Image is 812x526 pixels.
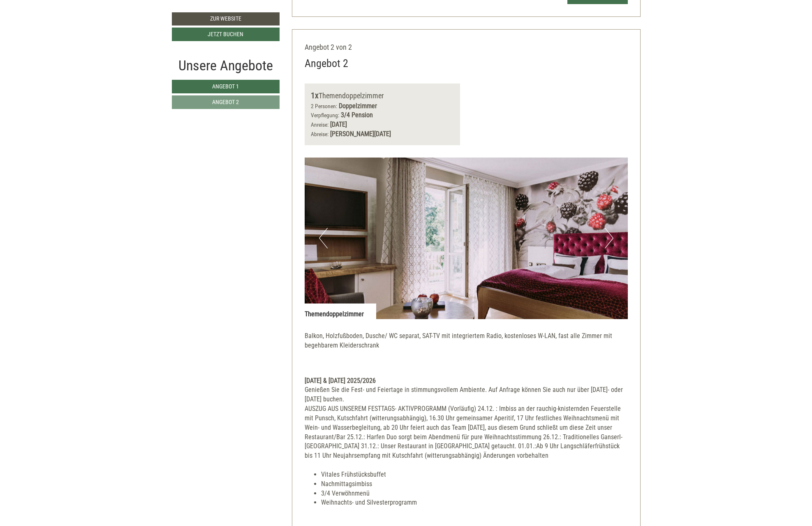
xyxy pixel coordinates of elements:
li: Vitales Frühstücksbuffet [321,470,628,480]
p: Balkon, Holzfußboden, Dusche/ WC separat, SAT-TV mit integriertem Radio, kostenloses W-LAN, fast ... [305,331,628,360]
span: Angebot 2 von 2 [305,43,352,51]
small: Verpflegung: [311,112,339,118]
li: 3/4 Verwöhnmenü [321,489,628,498]
div: Genießen Sie die Fest- und Feiertage in stimmungsvollem Ambiente. Auf Anfrage können Sie auch nur... [305,385,628,461]
span: Angebot 2 [212,99,239,105]
button: Previous [319,228,328,248]
a: Jetzt buchen [172,28,280,41]
a: Zur Website [172,12,280,25]
b: [PERSON_NAME][DATE] [330,130,391,138]
b: Doppelzimmer [339,102,377,110]
small: Abreise: [311,131,329,137]
div: Unsere Angebote [172,56,280,76]
li: Weihnachts- und Silvesterprogramm [321,498,628,507]
small: 2 Personen: [311,103,337,109]
small: Anreise: [311,121,329,128]
div: Angebot 2 [305,56,348,71]
b: [DATE] [330,120,347,128]
img: image [305,158,628,319]
li: Nachmittagsimbiss [321,480,628,489]
b: 3/4 Pension [341,111,373,119]
div: Themendoppelzimmer [311,90,454,102]
b: 1x [311,90,319,100]
button: Next [605,228,613,248]
div: Themendoppelzimmer [305,304,376,319]
div: [DATE] & [DATE] 2025/2026 [305,376,628,386]
span: Angebot 1 [212,83,239,90]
